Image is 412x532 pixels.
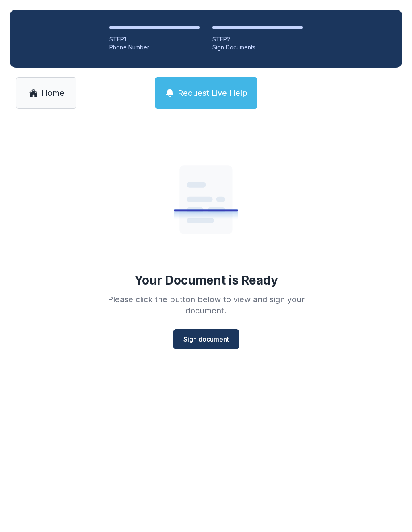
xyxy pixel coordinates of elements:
span: Request Live Help [178,87,247,99]
div: Sign Documents [212,43,303,52]
div: Your Document is Ready [134,273,278,287]
span: Sign document [183,334,229,344]
div: STEP 2 [212,35,303,43]
div: Please click the button below to view and sign your document. [90,294,322,316]
span: Home [41,87,64,99]
div: STEP 1 [109,35,200,43]
div: Phone Number [109,43,200,52]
